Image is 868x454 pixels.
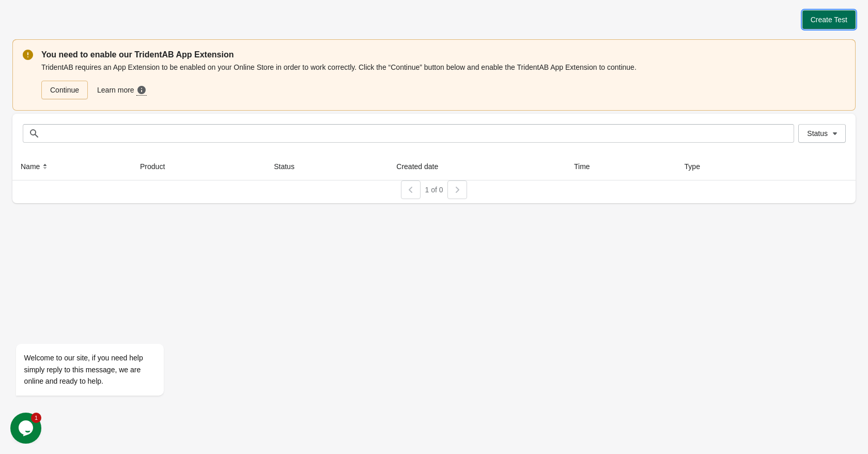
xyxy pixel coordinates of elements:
[41,81,88,99] a: Continue
[570,157,605,176] button: Time
[798,124,846,143] button: Status
[136,157,179,176] button: Product
[392,157,453,176] button: Created date
[10,413,43,444] iframe: chat widget
[807,129,828,138] span: Status
[680,157,715,176] button: Type
[17,157,54,176] button: Name
[10,250,196,407] iframe: chat widget
[270,157,309,176] button: Status
[811,16,847,24] span: Create Test
[97,85,136,96] span: Learn more
[802,10,856,29] button: Create Test
[425,186,443,194] span: 1 of 0
[93,81,153,100] a: Learn more
[41,61,845,100] div: TridentAB requires an App Extension to be enabled on your Online Store in order to work correctly...
[41,49,845,61] p: You need to enable our TridentAB App Extension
